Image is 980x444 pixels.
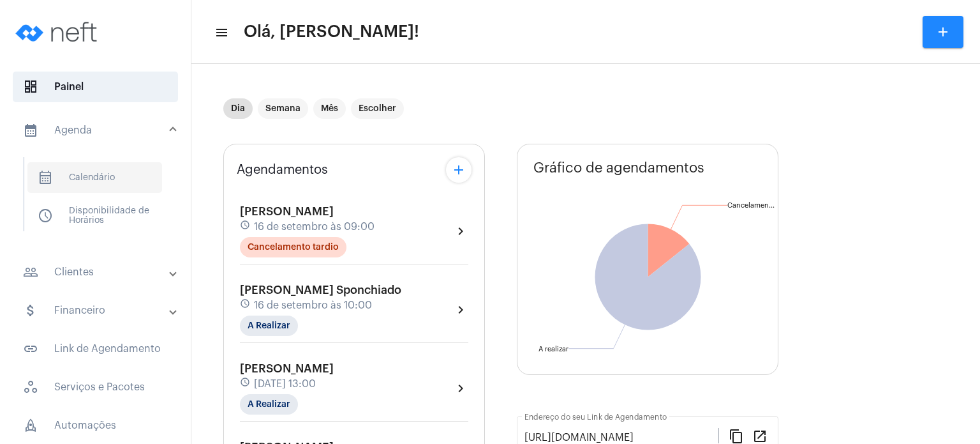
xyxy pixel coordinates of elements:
mat-icon: sidenav icon [23,123,38,138]
img: logo-neft-novo-2.png [10,6,106,57]
text: Cancelamen... [727,202,775,209]
mat-chip: A Realizar [240,394,298,415]
mat-icon: sidenav icon [23,303,38,318]
span: [PERSON_NAME] Sponchiado [240,284,401,296]
mat-expansion-panel-header: sidenav iconFinanceiro [8,295,191,326]
div: sidenav iconAgenda [8,151,191,249]
mat-chip: Semana [258,98,308,119]
mat-icon: sidenav icon [23,264,38,280]
span: Serviços e Pacotes [13,372,178,402]
span: 16 de setembro às 09:00 [254,221,375,233]
span: Olá, [PERSON_NAME]! [244,22,419,42]
mat-icon: chevron_right [453,224,468,239]
mat-icon: open_in_new [752,428,768,443]
mat-chip: A Realizar [240,316,298,336]
mat-icon: sidenav icon [23,341,38,356]
span: sidenav icon [38,208,53,224]
mat-chip: Escolher [351,98,404,119]
mat-icon: chevron_right [453,302,468,318]
span: 16 de setembro às 10:00 [254,300,372,311]
text: A realizar [538,346,568,353]
span: [PERSON_NAME] [240,363,334,374]
span: Calendário [27,162,162,193]
input: Link [524,432,718,443]
span: Link de Agendamento [13,333,178,364]
span: Agendamentos [237,163,328,177]
mat-chip: Dia [223,98,253,119]
span: [PERSON_NAME] [240,206,334,217]
mat-icon: schedule [240,298,251,312]
span: Gráfico de agendamentos [533,160,704,176]
mat-expansion-panel-header: sidenav iconAgenda [8,110,191,151]
span: Painel [13,72,178,102]
mat-chip: Cancelamento tardio [240,237,346,257]
mat-icon: add [451,162,466,178]
span: sidenav icon [23,418,38,433]
span: sidenav icon [23,79,38,95]
mat-panel-title: Clientes [23,264,170,280]
mat-icon: chevron_right [453,381,468,396]
mat-chip: Mês [313,98,346,119]
span: [DATE] 13:00 [254,378,316,390]
mat-icon: sidenav icon [214,25,227,40]
mat-icon: schedule [240,377,251,391]
mat-icon: schedule [240,220,251,234]
mat-panel-title: Agenda [23,123,170,138]
span: sidenav icon [38,170,53,185]
mat-icon: add [935,24,951,40]
mat-expansion-panel-header: sidenav iconClientes [8,257,191,287]
mat-panel-title: Financeiro [23,303,170,318]
span: sidenav icon [23,379,38,395]
span: Automações [13,410,178,441]
mat-icon: content_copy [729,428,744,443]
span: Disponibilidade de Horários [27,201,162,231]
